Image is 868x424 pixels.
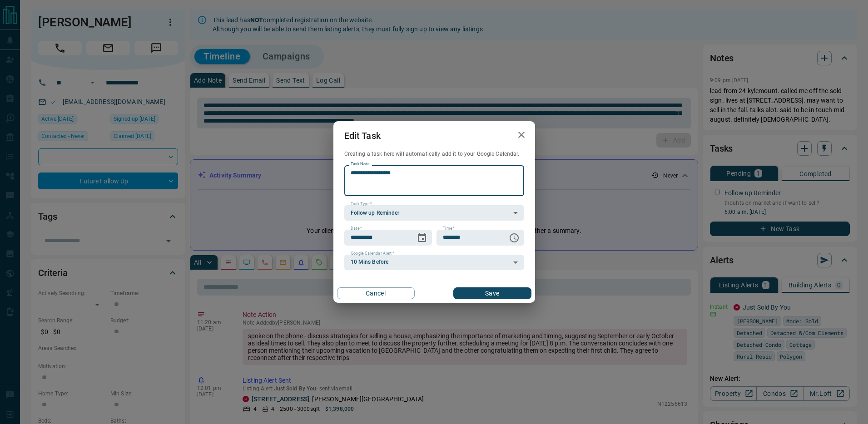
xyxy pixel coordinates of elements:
button: Choose date, selected date is Sep 2, 2025 [413,229,431,247]
div: Follow up Reminder [344,205,524,221]
label: Task Type [351,201,372,207]
label: Google Calendar Alert [351,251,394,256]
div: 10 Mins Before [344,255,524,270]
h2: Edit Task [333,121,392,150]
label: Time [443,226,455,232]
button: Cancel [337,287,415,299]
button: Save [453,287,531,299]
label: Task Note [351,161,369,167]
button: Choose time, selected time is 6:00 AM [505,229,523,247]
label: Date [351,226,362,232]
p: Creating a task here will automatically add it to your Google Calendar. [344,150,524,158]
